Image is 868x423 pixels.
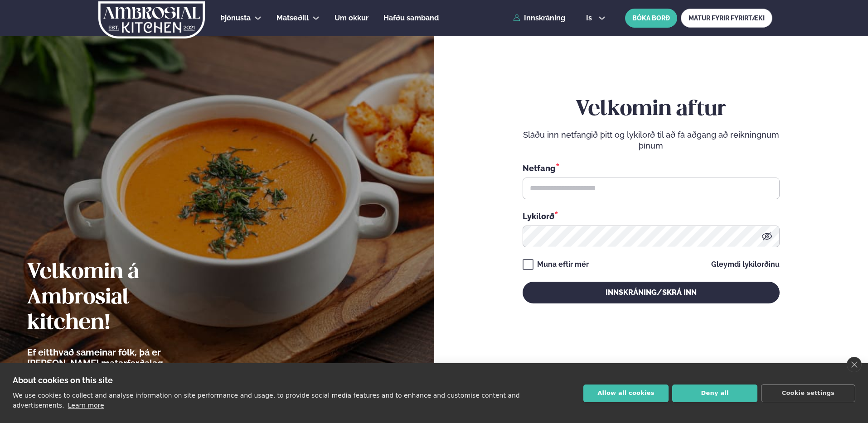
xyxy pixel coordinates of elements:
h2: Velkomin aftur [523,97,780,122]
button: Innskráning/Skrá inn [523,282,780,303]
button: Deny all [672,385,757,402]
button: BÓKA BORÐ [625,9,677,28]
div: Netfang [523,162,780,174]
span: Matseðill [276,14,309,22]
a: Um okkur [335,13,369,24]
a: Matseðill [276,13,309,24]
button: Allow all cookies [583,385,669,402]
p: We use cookies to collect and analyse information on site performance and usage, to provide socia... [13,392,520,409]
span: Hafðu samband [383,14,439,22]
h2: Velkomin á Ambrosial kitchen! [27,260,215,336]
a: Þjónusta [220,13,251,24]
img: logo [97,1,206,38]
span: is [586,14,595,22]
span: Þjónusta [220,14,251,22]
a: MATUR FYRIR FYRIRTÆKI [681,9,772,28]
a: Hafðu samband [383,13,439,24]
strong: About cookies on this site [13,375,113,385]
a: Learn more [68,402,104,409]
p: Ef eitthvað sameinar fólk, þá er [PERSON_NAME] matarferðalag. [27,347,215,369]
p: Sláðu inn netfangið þitt og lykilorð til að fá aðgang að reikningnum þínum [523,130,780,151]
button: Cookie settings [761,385,855,402]
a: close [847,357,862,372]
button: is [579,14,613,22]
div: Lykilorð [523,210,780,222]
a: Innskráning [513,14,565,22]
a: Gleymdi lykilorðinu [711,261,780,268]
span: Um okkur [335,14,369,22]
